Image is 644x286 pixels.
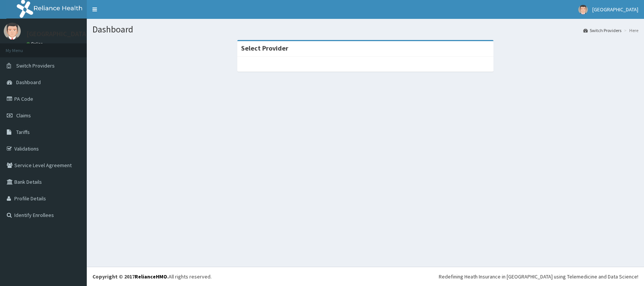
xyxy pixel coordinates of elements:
[92,273,169,280] strong: Copyright © 2017 .
[592,6,638,13] span: [GEOGRAPHIC_DATA]
[241,44,288,52] strong: Select Provider
[16,129,30,135] span: Tariffs
[578,5,588,14] img: User Image
[92,25,638,34] h1: Dashboard
[583,27,621,34] a: Switch Providers
[87,267,644,286] footer: All rights reserved.
[26,41,45,46] a: Online
[4,23,21,40] img: User Image
[622,27,638,34] li: Here
[16,62,55,69] span: Switch Providers
[16,79,41,86] span: Dashboard
[439,273,638,280] div: Redefining Heath Insurance in [GEOGRAPHIC_DATA] using Telemedicine and Data Science!
[26,31,89,37] p: [GEOGRAPHIC_DATA]
[16,112,31,119] span: Claims
[135,273,167,280] a: RelianceHMO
